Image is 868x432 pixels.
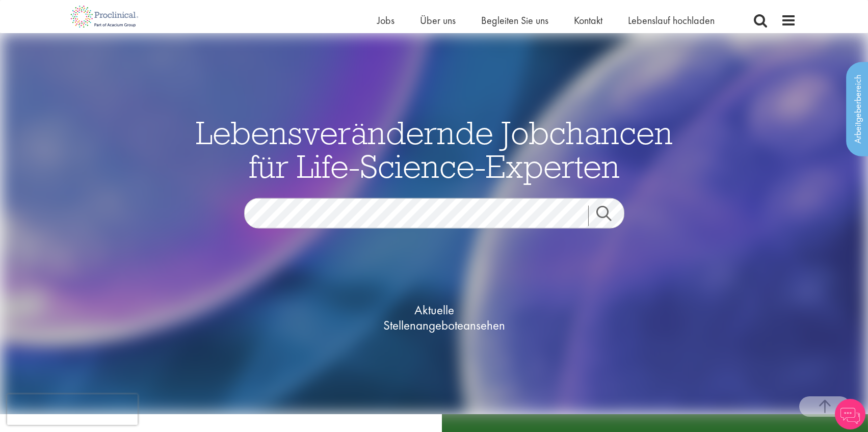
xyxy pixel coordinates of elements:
[7,394,138,425] iframe: reCAPTCHA
[1,33,867,414] img: Kandidatenheim
[383,302,463,334] font: Aktuelle Stellenangebote
[196,112,673,186] font: Lebensverändernde Jobchancen für Life-Science-Experten
[383,254,485,366] a: Aktuelle Stellenangeboteansehen
[481,14,548,27] a: Begleiten Sie uns
[588,206,632,226] a: Schaltfläche zum Senden der Jobsuche
[377,14,394,27] a: Jobs
[835,399,865,429] img: Chatbot
[420,14,456,27] a: Über uns
[574,14,602,27] a: Kontakt
[628,14,715,27] a: Lebenslauf hochladen
[463,317,505,334] font: ansehen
